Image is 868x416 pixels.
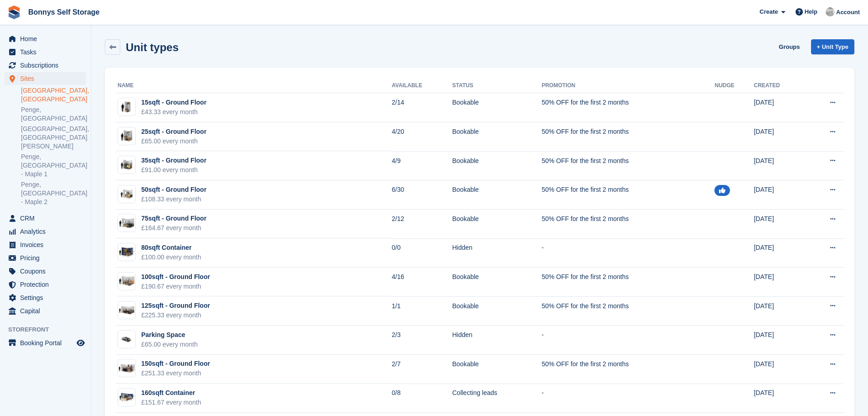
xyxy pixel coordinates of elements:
td: 50% OFF for the first 2 months [542,180,715,210]
td: [DATE] [754,180,805,210]
td: - [542,326,715,355]
td: [DATE] [754,355,805,384]
td: Bookable [452,296,542,326]
div: £164.67 every month [141,223,206,233]
h2: Unit types [126,41,179,53]
td: [DATE] [754,151,805,180]
span: Coupons [20,265,75,278]
span: Protection [20,278,75,291]
td: Bookable [452,93,542,122]
td: - [542,384,715,413]
a: menu [5,46,86,58]
td: [DATE] [754,268,805,297]
td: 50% OFF for the first 2 months [542,122,715,152]
div: £43.33 every month [141,107,206,117]
span: Sites [20,72,75,85]
img: 50-sqft-unit.jpg [118,188,135,201]
a: Penge, [GEOGRAPHIC_DATA] [21,105,86,123]
td: Bookable [452,180,542,210]
img: 80-sqft-container.jpg [118,246,135,259]
a: menu [5,291,86,304]
img: 25-sqft-unit.jpg [118,129,135,142]
td: [DATE] [754,238,805,268]
a: Groups [775,39,803,54]
td: 50% OFF for the first 2 months [542,210,715,239]
div: £65.00 every month [141,340,198,349]
span: Home [20,32,75,45]
a: menu [5,252,86,264]
div: £65.00 every month [141,137,206,146]
a: [GEOGRAPHIC_DATA], [GEOGRAPHIC_DATA][PERSON_NAME] [21,125,86,151]
th: Status [452,79,542,93]
td: Bookable [452,122,542,152]
img: 125-sqft-unit.jpg [118,304,135,317]
th: Available [392,79,452,93]
td: - [542,238,715,268]
th: Created [754,79,805,93]
span: Account [836,8,860,17]
a: menu [5,305,86,317]
td: [DATE] [754,326,805,355]
td: 4/9 [392,151,452,180]
a: menu [5,59,86,72]
span: CRM [20,212,75,225]
td: 50% OFF for the first 2 months [542,93,715,122]
div: 160sqft Container [141,388,201,398]
td: 50% OFF for the first 2 months [542,151,715,180]
span: Capital [20,305,75,317]
td: [DATE] [754,210,805,239]
img: 10-sqft-unit.jpg [118,100,135,114]
span: Pricing [20,252,75,264]
td: 2/12 [392,210,452,239]
div: 35sqft - Ground Floor [141,156,206,165]
td: 50% OFF for the first 2 months [542,355,715,384]
img: stora-icon-8386f47178a22dfd0bd8f6a31ec36ba5ce8667c1dd55bd0f319d3a0aa187defe.svg [7,5,21,19]
td: Bookable [452,355,542,384]
a: Penge, [GEOGRAPHIC_DATA] - Maple 1 [21,153,86,179]
div: £91.00 every month [141,165,206,175]
td: Bookable [452,268,542,297]
span: Subscriptions [20,59,75,72]
a: menu [5,337,86,349]
img: 150-sqft-unit.jpg [118,362,135,375]
td: 4/16 [392,268,452,297]
img: James Bonny [826,7,835,16]
a: Penge, [GEOGRAPHIC_DATA] - Maple 2 [21,180,86,206]
img: 1%20Car%20Lot%20-%20Without%20dimensions.jpg [118,334,135,344]
td: Bookable [452,210,542,239]
span: Storefront [8,325,91,334]
div: £151.67 every month [141,398,201,407]
td: 6/30 [392,180,452,210]
a: menu [5,265,86,278]
a: + Unit Type [811,39,854,54]
div: Parking Space [141,330,198,340]
span: Create [760,7,778,16]
div: £190.67 every month [141,282,210,291]
td: 50% OFF for the first 2 months [542,296,715,326]
div: 15sqft - Ground Floor [141,98,206,107]
td: [DATE] [754,296,805,326]
th: Name [116,79,392,93]
div: 150sqft - Ground Floor [141,359,210,369]
td: 2/14 [392,93,452,122]
div: £251.33 every month [141,369,210,378]
td: Hidden [452,326,542,355]
img: 75-sqft-unit.jpg [118,216,135,230]
td: 0/8 [392,384,452,413]
td: Hidden [452,238,542,268]
a: menu [5,32,86,45]
img: 100-sqft-unit.jpg [118,274,135,288]
div: 125sqft - Ground Floor [141,301,210,311]
span: Invoices [20,238,75,251]
div: 80sqft Container [141,243,201,253]
span: Tasks [20,46,75,58]
a: menu [5,72,86,85]
div: 25sqft - Ground Floor [141,127,206,137]
td: 1/1 [392,296,452,326]
a: Preview store [75,337,86,348]
a: menu [5,225,86,238]
span: Help [805,7,817,16]
a: menu [5,238,86,251]
a: [GEOGRAPHIC_DATA], [GEOGRAPHIC_DATA] [21,86,86,104]
td: [DATE] [754,122,805,152]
